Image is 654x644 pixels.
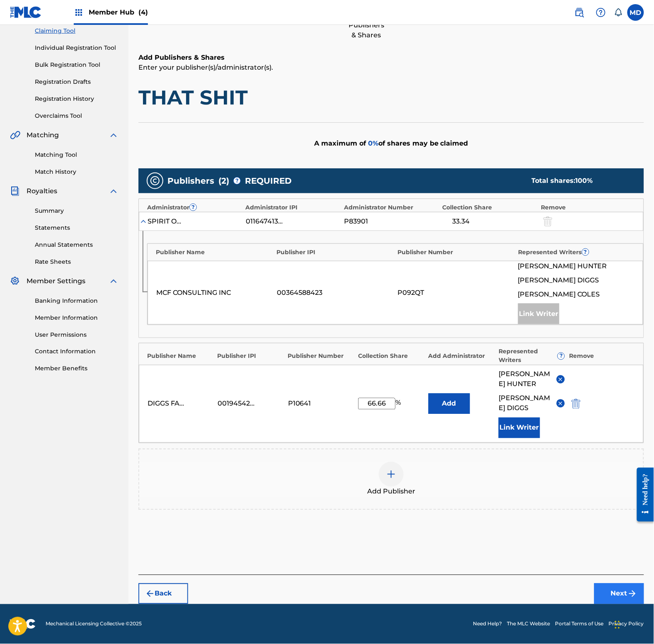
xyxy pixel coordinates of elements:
[386,469,396,479] img: add
[574,7,584,17] img: search
[138,122,644,164] div: A maximum of of shares may be claimed
[358,352,424,361] div: Collection Share
[139,217,148,226] img: expand-cell-toggle
[10,186,20,196] img: Royalties
[35,151,119,159] a: Matching Tool
[288,352,354,361] div: Publisher Number
[499,394,550,413] span: [PERSON_NAME] DIGGS
[35,258,119,266] a: Rate Sheets
[615,612,620,637] div: Drag
[156,248,273,257] div: Publisher Name
[613,604,654,644] iframe: Chat Widget
[555,620,604,628] a: Portal Terms of Use
[35,207,119,215] a: Summary
[27,186,57,196] span: Royalties
[246,203,340,212] div: Administrator IPI
[557,401,564,407] img: remove-from-list-button
[35,78,119,86] a: Registration Drafts
[138,8,148,16] span: (4)
[594,583,644,604] button: Next
[35,44,119,52] a: Individual Registration Tool
[368,139,378,147] span: 0 %
[218,175,229,187] span: ( 2 )
[397,288,514,298] div: P092QT
[234,177,240,184] span: ?
[277,248,394,257] div: Publisher IPI
[631,462,654,528] iframe: Resource Center
[109,130,119,140] img: expand
[138,583,188,604] button: Back
[507,620,550,628] a: The MLC Website
[557,377,564,383] img: remove-from-list-button
[35,365,119,373] a: Member Benefits
[397,248,514,257] div: Publisher Number
[109,186,119,196] img: expand
[10,6,42,18] img: MLC Logo
[346,10,387,40] div: Add Publishers & Shares
[367,487,415,497] span: Add Publisher
[596,7,606,17] img: help
[218,352,284,361] div: Publisher IPI
[35,331,119,339] a: User Permissions
[518,248,635,257] div: Represented Writers
[35,241,119,249] a: Annual Statements
[138,53,644,63] h6: Add Publishers & Shares
[27,130,59,140] span: Matching
[138,63,644,73] p: Enter your publisher(s)/administrator(s).
[245,175,292,187] span: REQUIRED
[344,203,438,212] div: Administrator Number
[532,176,627,186] div: Total shares:
[190,204,196,211] span: ?
[541,203,635,212] div: Remove
[571,4,588,21] a: Public Search
[35,313,119,322] a: Member Information
[156,288,273,298] div: MCF CONSULTING INC
[46,620,142,628] span: Mechanical Licensing Collective © 2025
[614,8,623,17] div: Notifications
[558,353,564,360] span: ?
[35,168,119,176] a: Match History
[150,176,160,186] img: publishers
[10,276,20,286] img: Member Settings
[627,4,644,21] div: User Menu
[576,177,593,185] span: 100 %
[443,203,537,212] div: Collection Share
[499,418,540,438] button: Link Writer
[35,95,119,103] a: Registration History
[109,276,119,286] img: expand
[147,352,213,361] div: Publisher Name
[429,394,470,414] button: Add
[138,85,644,110] h1: THAT SHIT
[609,620,644,628] a: Privacy Policy
[473,620,502,628] a: Need Help?
[89,7,148,17] span: Member Hub
[593,4,609,21] div: Help
[627,589,637,599] img: f7272a7cc735f4ea7f67.svg
[499,369,550,389] span: [PERSON_NAME] HUNTER
[277,288,393,298] div: 00364588423
[518,289,600,299] span: [PERSON_NAME] COLES
[35,112,119,120] a: Overclaims Tool
[429,352,495,361] div: Add Administrator
[569,352,635,361] div: Remove
[35,348,119,356] a: Contact Information
[10,130,20,140] img: Matching
[35,224,119,232] a: Statements
[35,61,119,69] a: Bulk Registration Tool
[167,175,214,187] span: Publishers
[74,7,84,17] img: Top Rightsholders
[10,619,36,629] img: logo
[35,296,119,305] a: Banking Information
[518,275,599,285] span: [PERSON_NAME] DIGGS
[35,27,119,35] a: Claiming Tool
[395,398,403,410] span: %
[499,348,565,365] div: Represented Writers
[147,203,242,212] div: Administrator
[27,276,85,286] span: Member Settings
[572,399,581,409] img: 12a2ab48e56ec057fbd8.svg
[518,261,607,271] span: [PERSON_NAME] HUNTER
[582,249,589,255] span: ?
